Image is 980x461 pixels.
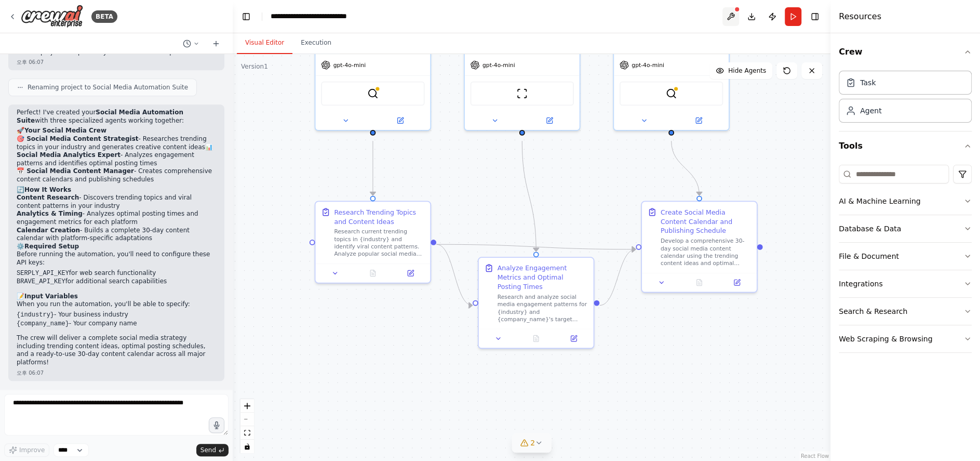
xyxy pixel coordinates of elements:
[801,453,829,459] a: React Flow attribution
[4,443,49,457] button: Improve
[860,106,881,116] div: Agent
[17,109,216,125] p: Perfect! I've created your with three specialized agents working together:
[17,135,216,184] p: - Researches trending topics in your industry and generates creative content ideas - Analyzes eng...
[241,62,268,71] div: Version 1
[196,444,229,456] button: Send
[17,227,80,234] strong: Calendar Creation
[17,210,216,226] li: - Analyzes optimal posting times and engagement metrics for each platform
[839,10,881,23] h4: Resources
[839,67,972,131] div: Crew
[512,433,552,453] button: 2
[839,243,972,270] button: File & Document
[808,9,822,24] button: Hide right sidebar
[478,257,594,349] div: Analyze Engagement Metrics and Optimal Posting TimesResearch and analyze social media engagement ...
[17,109,183,124] strong: Social Media Automation Suite
[516,88,528,99] img: ScrapeWebsiteTool
[498,264,588,292] div: Analyze Engagement Metrics and Optimal Posting Times
[839,215,972,242] button: Database & Data
[200,446,216,454] span: Send
[334,228,424,258] div: Research current trending topics in {industry} and identify viral content patterns. Analyze popul...
[839,188,972,215] button: AI & Machine Learning
[17,127,216,135] h2: 🚀
[24,127,106,134] strong: Your Social Media Crew
[334,207,424,226] div: Research Trending Topics and Content Ideas
[394,268,426,279] button: Open in side panel
[368,141,378,195] g: Edge from 61021525-9ca8-4534-bc6f-350d53d1060a to 3a4352ae-8cd5-4081-bffb-0ef0e887512d
[17,143,213,159] strong: 📊 Social Media Analytics Expert
[17,167,134,175] strong: 📅 Social Media Content Manager
[17,269,216,278] li: for web search functionality
[240,399,254,453] div: React Flow controls
[17,320,216,328] li: - Your company name
[17,369,216,377] div: 오후 06:07
[516,333,556,345] button: No output available
[839,270,972,297] button: Integrations
[17,227,216,243] li: - Builds a complete 30-day content calendar with platform-specific adaptations
[240,413,254,426] button: zoom out
[17,186,216,194] h2: 🔄
[436,240,635,254] g: Edge from 3a4352ae-8cd5-4081-bffb-0ef0e887512d to b7ff91e8-4e99-4c7b-8cb7-dffe838189ef
[17,320,69,327] code: {company_name}
[17,311,216,320] li: - Your business industry
[240,426,254,440] button: fit view
[482,61,515,69] span: gpt-4o-mini
[839,37,972,67] button: Crew
[558,333,590,345] button: Open in side panel
[17,300,216,309] p: When you run the automation, you'll be able to specify:
[839,161,972,361] div: Tools
[271,11,379,22] nav: breadcrumb
[709,62,772,79] button: Hide Agents
[17,194,79,201] strong: Content Research
[523,115,575,126] button: Open in side panel
[240,399,254,413] button: zoom in
[464,14,580,130] div: gpt-4o-miniScrapeWebsiteTool
[517,141,541,252] g: Edge from 8f6f9316-5cdf-4fe9-ac0d-8025ab33333a to b11a93d1-239a-47a3-85bc-f7b11a8d2c24
[641,201,757,293] div: Create Social Media Content Calendar and Publishing ScheduleDevelop a comprehensive 30-day social...
[209,417,224,433] button: Click to speak your automation idea
[240,440,254,453] button: toggle interactivity
[367,88,379,99] img: SerplyWebSearchTool
[24,293,78,300] strong: Input Variables
[17,135,139,142] strong: 🎯 Social Media Content Strategist
[679,277,719,288] button: No output available
[17,243,216,251] h2: ⚙️
[498,293,588,323] div: Research and analyze social media engagement patterns for {industry} and {company_name}'s target ...
[237,32,292,54] button: Visual Editor
[179,37,204,50] button: Switch to previous chat
[839,131,972,161] button: Tools
[374,115,426,126] button: Open in side panel
[353,268,393,279] button: No output available
[17,194,216,210] li: - Discovers trending topics and viral content patterns in your industry
[661,237,751,267] div: Develop a comprehensive 30-day social media content calendar using the trending content ideas and...
[600,245,636,310] g: Edge from b11a93d1-239a-47a3-85bc-f7b11a8d2c24 to b7ff91e8-4e99-4c7b-8cb7-dffe838189ef
[17,293,216,301] h2: 📝
[17,251,216,267] p: Before running the automation, you'll need to configure these API keys:
[239,9,253,24] button: Hide left sidebar
[17,270,69,277] code: SERPLY_API_KEY
[28,83,188,91] span: Renaming project to Social Media Automation Suite
[21,5,83,28] img: Logo
[721,277,753,288] button: Open in side panel
[91,10,117,23] div: BETA
[632,61,664,69] span: gpt-4o-mini
[436,240,472,310] g: Edge from 3a4352ae-8cd5-4081-bffb-0ef0e887512d to b11a93d1-239a-47a3-85bc-f7b11a8d2c24
[24,186,71,193] strong: How It Works
[333,61,366,69] span: gpt-4o-mini
[315,14,431,130] div: gpt-4o-miniSerplyWebSearchTool
[315,201,431,283] div: Research Trending Topics and Content IdeasResearch current trending topics in {industry} and iden...
[839,298,972,325] button: Search & Research
[24,243,79,250] strong: Required Setup
[613,14,729,130] div: gpt-4o-miniBraveSearchTool
[672,115,724,126] button: Open in side panel
[19,446,45,454] span: Improve
[17,210,83,217] strong: Analytics & Timing
[292,32,340,54] button: Execution
[208,37,224,50] button: Start a new chat
[17,278,65,285] code: BRAVE_API_KEY
[860,77,876,88] div: Task
[839,325,972,352] button: Web Scraping & Browsing
[728,67,766,75] span: Hide Agents
[17,278,216,286] li: for additional search capabilities
[17,58,216,66] div: 오후 06:07
[666,141,704,195] g: Edge from d9eae8b0-c14d-4166-b413-bb86d3185230 to b7ff91e8-4e99-4c7b-8cb7-dffe838189ef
